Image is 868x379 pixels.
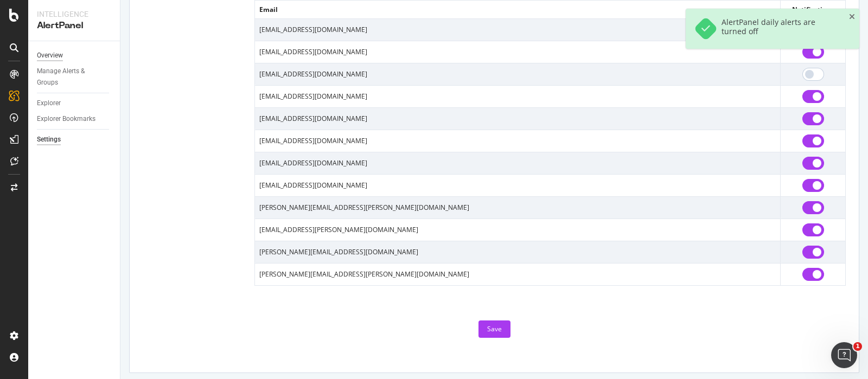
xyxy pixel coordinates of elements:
[255,241,781,263] td: [PERSON_NAME][EMAIL_ADDRESS][DOMAIN_NAME]
[37,98,61,109] div: Explorer
[37,66,102,88] div: Manage Alerts & Groups
[853,342,862,351] span: 1
[255,41,781,63] td: [EMAIL_ADDRESS][DOMAIN_NAME]
[255,152,781,174] td: [EMAIL_ADDRESS][DOMAIN_NAME]
[255,263,781,285] td: [PERSON_NAME][EMAIL_ADDRESS][PERSON_NAME][DOMAIN_NAME]
[37,9,111,20] div: Intelligence
[849,13,855,21] div: close toast
[37,113,95,125] div: Explorer Bookmarks
[255,85,781,107] td: [EMAIL_ADDRESS][DOMAIN_NAME]
[37,134,61,145] div: Settings
[37,66,112,88] a: Manage Alerts & Groups
[255,174,781,196] td: [EMAIL_ADDRESS][DOMAIN_NAME]
[255,107,781,130] td: [EMAIL_ADDRESS][DOMAIN_NAME]
[37,20,111,32] div: AlertPanel
[37,50,112,61] a: Overview
[255,63,781,85] td: [EMAIL_ADDRESS][DOMAIN_NAME]
[255,219,781,241] td: [EMAIL_ADDRESS][PERSON_NAME][DOMAIN_NAME]
[37,50,63,61] div: Overview
[487,324,502,333] div: Save
[255,196,781,219] td: [PERSON_NAME][EMAIL_ADDRESS][PERSON_NAME][DOMAIN_NAME]
[255,130,781,152] td: [EMAIL_ADDRESS][DOMAIN_NAME]
[255,18,781,41] td: [EMAIL_ADDRESS][DOMAIN_NAME]
[37,98,112,109] a: Explorer
[478,320,510,338] button: Save
[722,17,840,40] div: AlertPanel daily alerts are turned off
[37,113,112,125] a: Explorer Bookmarks
[37,134,112,145] a: Settings
[831,342,857,368] iframe: Intercom live chat
[785,5,841,14] div: Notifications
